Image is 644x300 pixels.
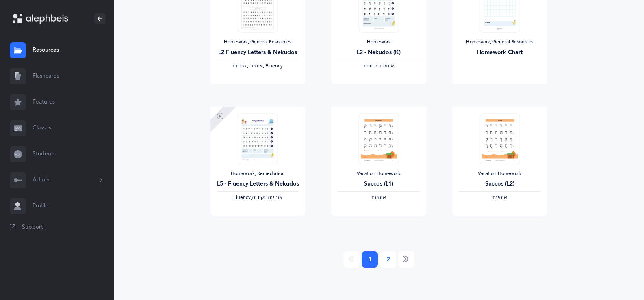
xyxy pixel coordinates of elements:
[338,171,420,177] div: Vacation Homework
[364,63,394,69] span: ‫אותיות, נקודות‬
[492,194,507,200] span: ‫אותיות‬
[338,39,420,45] div: Homework
[371,194,386,200] span: ‫אותיות‬
[217,171,299,177] div: Homework, Remediation
[233,194,252,200] span: Fluency,
[338,48,420,57] div: L2 - Nekudos (K)
[252,194,282,200] span: ‫אותיות, נקודות‬
[217,180,299,188] div: L5 - Fluency Letters & Nekudos
[359,113,399,164] img: Sukkos-L1_EN_thumbnail_1736828900.png
[232,63,263,69] span: ‫אותיות, נקודות‬
[459,48,541,57] div: Homework Chart
[338,180,420,188] div: Succos (L1)
[22,223,43,231] span: Support
[362,251,378,268] a: 1
[480,113,520,164] img: Sukkos-L2_EN_thumbnail_1630360875.png
[238,113,278,164] img: RemediationHomework-L5-Fluency_EN_thumbnail_1724336525.png
[380,251,396,268] a: 2
[217,39,299,45] div: Homework, General Resources
[459,171,541,177] div: Vacation Homework
[398,251,414,268] a: Next
[459,180,541,188] div: Succos (L2)
[217,63,299,69] div: , Fluency
[217,48,299,57] div: L2 Fluency Letters & Nekudos
[459,39,541,45] div: Homework, General Resources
